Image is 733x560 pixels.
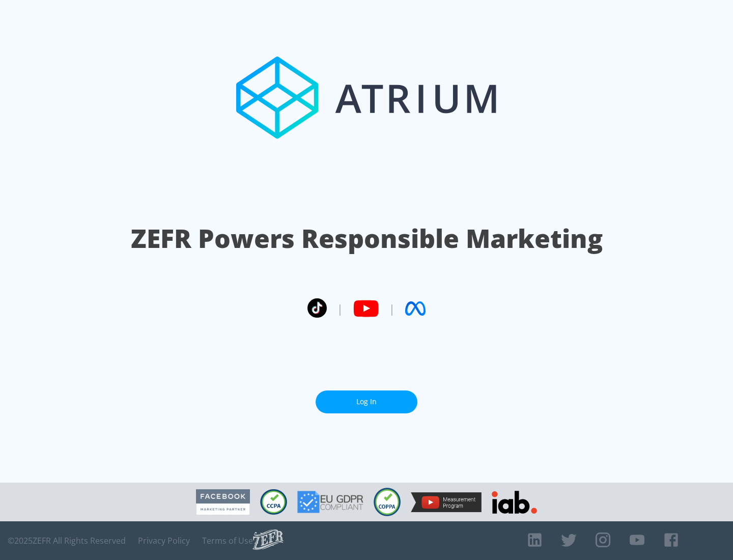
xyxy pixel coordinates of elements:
span: © 2025 ZEFR All Rights Reserved [8,536,126,546]
h1: ZEFR Powers Responsible Marketing [131,221,603,256]
img: YouTube Measurement Program [411,492,482,512]
a: Terms of Use [202,536,253,546]
a: Log In [316,390,417,413]
img: CCPA Compliant [260,489,287,515]
img: Facebook Marketing Partner [196,489,250,515]
span: | [389,301,395,316]
img: COPPA Compliant [374,488,401,516]
img: IAB [492,491,537,514]
span: | [337,301,343,316]
img: GDPR Compliant [297,491,363,513]
a: Privacy Policy [138,536,190,546]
